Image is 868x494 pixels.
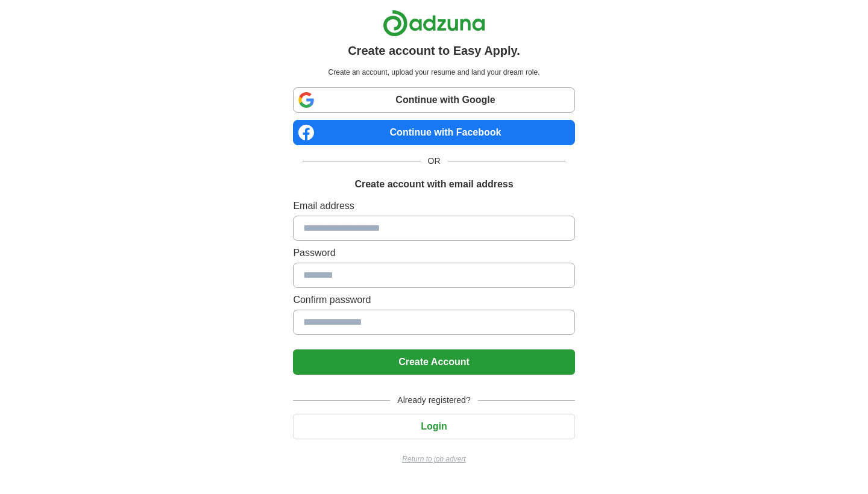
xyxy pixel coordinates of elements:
a: Return to job advert [293,454,574,464]
a: Login [293,421,574,431]
label: Confirm password [293,293,574,307]
button: Create Account [293,349,574,375]
a: Continue with Facebook [293,120,574,145]
p: Create an account, upload your resume and land your dream role. [295,67,572,78]
label: Email address [293,199,574,213]
label: Password [293,246,574,260]
a: Continue with Google [293,87,574,113]
h1: Create account with email address [354,177,513,192]
button: Login [293,414,574,439]
span: Already registered? [390,394,477,407]
span: OR [421,155,448,167]
img: Adzuna logo [383,10,485,37]
h1: Create account to Easy Apply. [348,42,520,60]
